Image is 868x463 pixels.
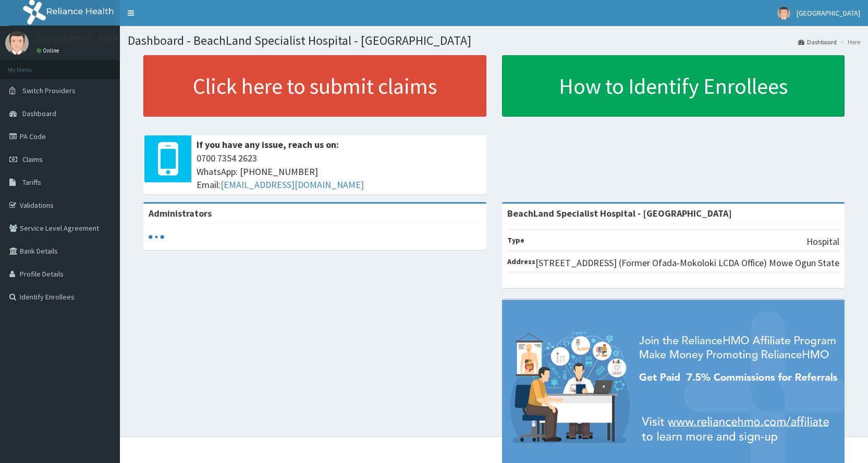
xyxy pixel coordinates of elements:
b: If you have any issue, reach us on: [197,139,339,151]
b: Type [507,235,524,245]
span: Dashboard [22,109,56,118]
a: Click here to submit claims [143,55,486,117]
a: [EMAIL_ADDRESS][DOMAIN_NAME] [221,179,364,191]
img: User Image [777,7,790,20]
p: [GEOGRAPHIC_DATA] [36,34,123,43]
a: Online [36,47,62,54]
p: [STREET_ADDRESS] (Former Ofada-Mokoloki LCDA Office) Mowe Ogun State [535,256,839,270]
span: Claims [22,155,43,164]
b: Administrators [149,207,212,219]
a: Dashboard [798,37,837,46]
span: Switch Providers [22,86,76,95]
a: How to Identify Enrollees [502,55,845,117]
li: Here [838,37,860,46]
strong: BeachLand Specialist Hospital - [GEOGRAPHIC_DATA] [507,207,732,219]
svg: audio-loading [149,229,164,245]
span: [GEOGRAPHIC_DATA] [797,8,860,18]
img: User Image [5,31,29,55]
b: Address [507,257,535,266]
p: Hospital [806,235,839,248]
span: 0700 7354 2623 WhatsApp: [PHONE_NUMBER] Email: [197,152,481,192]
h1: Dashboard - BeachLand Specialist Hospital - [GEOGRAPHIC_DATA] [128,34,860,47]
span: Tariffs [22,178,41,187]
